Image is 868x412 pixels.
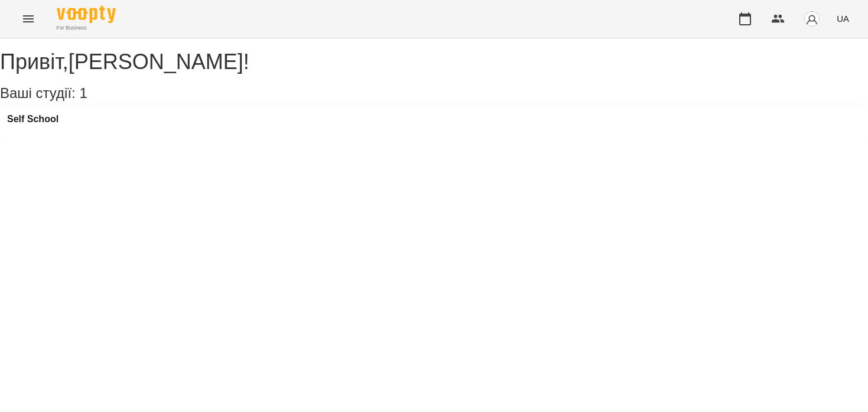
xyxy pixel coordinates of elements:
span: UA [837,12,849,25]
a: Self School [7,114,58,125]
span: 1 [79,85,87,101]
button: UA [832,8,854,30]
button: Menu [14,5,43,33]
img: avatar_s.png [804,11,820,27]
span: For Business [57,24,116,32]
img: Voopty Logo [57,6,116,23]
